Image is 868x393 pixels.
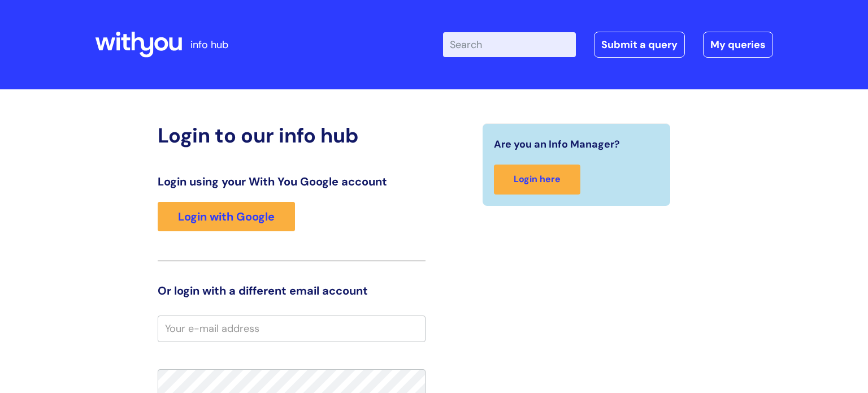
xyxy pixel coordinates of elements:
h3: Login using your With You Google account [158,175,426,188]
input: Search [443,32,576,57]
input: Your e-mail address [158,316,426,342]
h2: Login to our info hub [158,123,426,148]
p: info hub [190,36,228,54]
span: Are you an Info Manager? [494,135,620,153]
a: Login here [494,165,580,195]
a: Login with Google [158,202,295,231]
a: My queries [703,32,773,58]
h3: Or login with a different email account [158,284,426,297]
a: Submit a query [594,32,685,58]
